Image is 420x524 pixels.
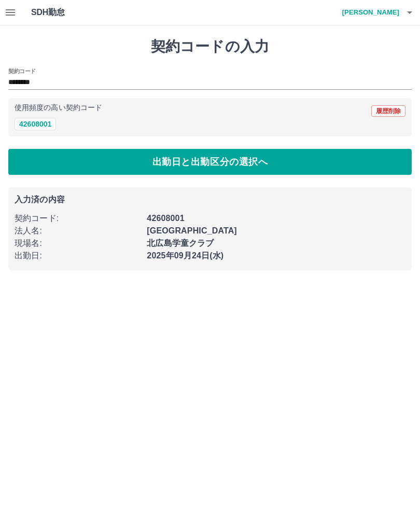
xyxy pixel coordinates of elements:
[15,104,102,112] p: 使用頻度の高い契約コード
[147,214,184,223] b: 42608001
[15,196,405,204] p: 入力済の内容
[8,149,412,175] button: 出勤日と出勤区分の選択へ
[147,251,223,260] b: 2025年09月24日(水)
[15,250,141,262] p: 出勤日 :
[8,67,36,75] h2: 契約コード
[371,105,405,117] button: 履歴削除
[15,225,141,237] p: 法人名 :
[15,118,56,130] button: 42608001
[147,226,237,235] b: [GEOGRAPHIC_DATA]
[147,239,214,247] b: 北広島学童クラブ
[8,38,412,56] h1: 契約コードの入力
[15,237,141,250] p: 現場名 :
[15,212,141,225] p: 契約コード :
